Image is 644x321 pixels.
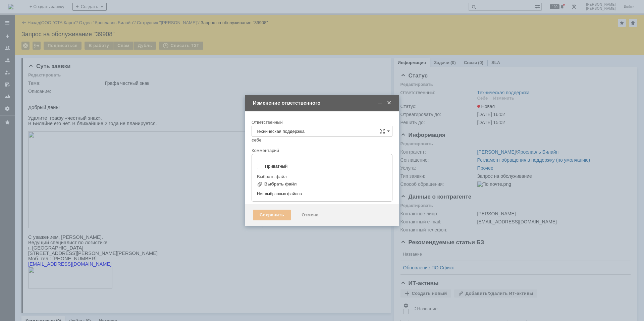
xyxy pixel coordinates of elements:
[380,128,385,134] span: Сложная форма
[265,164,386,169] label: Приватный
[386,100,392,106] span: Закрыть
[252,148,392,154] div: Комментарий
[253,100,392,106] div: Изменение ответственного
[376,100,383,106] span: Свернуть (Ctrl + M)
[252,120,391,124] div: Ответственный
[264,181,297,187] div: Выбрать файл
[252,138,262,143] a: себе
[257,189,387,197] div: Нет выбранных файлов
[257,174,386,179] div: Выбрать файл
